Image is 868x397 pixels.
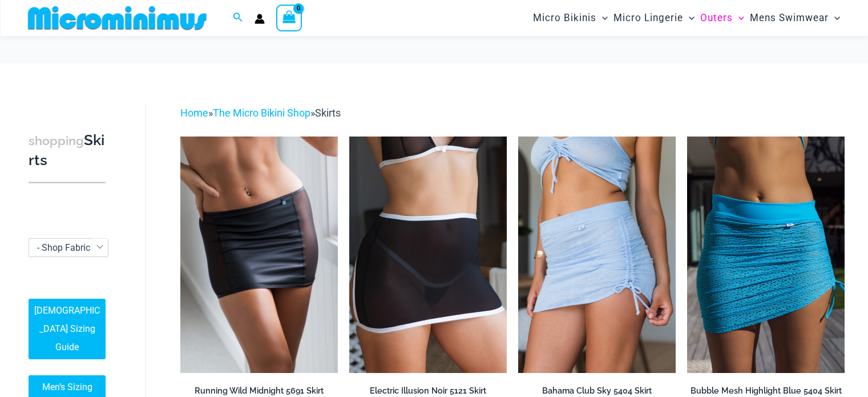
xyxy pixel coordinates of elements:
span: Outers [700,3,733,33]
a: Micro BikinisMenu ToggleMenu Toggle [530,3,611,33]
img: Electric Illusion Noir Skirt 02 [349,137,507,373]
h2: Running Wild Midnight 5691 Skirt [180,386,338,396]
h2: Bubble Mesh Highlight Blue 5404 Skirt [687,386,845,396]
h2: Electric Illusion Noir 5121 Skirt [349,386,507,396]
a: Electric Illusion Noir Skirt 02Electric Illusion Noir 1521 Bra 611 Micro 5121 Skirt 01Electric Il... [349,137,507,373]
a: Bahama Club Sky 9170 Crop Top 5404 Skirt 07Bahama Club Sky 9170 Crop Top 5404 Skirt 10Bahama Club... [518,137,676,373]
a: OutersMenu ToggleMenu Toggle [697,3,747,33]
a: Home [180,107,208,119]
img: Bubble Mesh Highlight Blue 5404 Skirt 02 [687,137,845,373]
span: Menu Toggle [596,3,608,33]
h3: Skirts [29,131,106,170]
span: - Shop Fabric Type [29,239,108,256]
span: Skirts [315,107,341,119]
img: MM SHOP LOGO FLAT [23,5,211,31]
span: Menu Toggle [829,3,840,33]
a: Micro LingerieMenu ToggleMenu Toggle [611,3,697,33]
a: The Micro Bikini Shop [213,107,310,119]
span: Micro Lingerie [613,3,683,33]
img: Running Wild Midnight 5691 Skirt [180,137,338,373]
a: [DEMOGRAPHIC_DATA] Sizing Guide [29,299,106,359]
a: Account icon link [255,14,265,24]
a: Search icon link [233,11,243,25]
span: » » [180,107,341,119]
a: Mens SwimwearMenu ToggleMenu Toggle [747,3,843,33]
span: - Shop Fabric Type [37,242,112,253]
span: Mens Swimwear [750,3,829,33]
span: Micro Bikinis [533,3,596,33]
span: Menu Toggle [683,3,695,33]
span: Menu Toggle [733,3,744,33]
span: shopping [29,134,84,148]
nav: Site Navigation [528,2,845,34]
img: Bahama Club Sky 9170 Crop Top 5404 Skirt 07 [518,137,676,373]
a: View Shopping Cart, empty [276,5,302,31]
a: Bubble Mesh Highlight Blue 5404 Skirt 02Bubble Mesh Highlight Blue 309 Tri Top 5404 Skirt 05Bubbl... [687,137,845,373]
h2: Bahama Club Sky 5404 Skirt [518,386,676,396]
span: - Shop Fabric Type [29,238,108,257]
a: Running Wild Midnight 5691 SkirtRunning Wild Midnight 1052 Top 5691 Skirt 06Running Wild Midnight... [180,137,338,373]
